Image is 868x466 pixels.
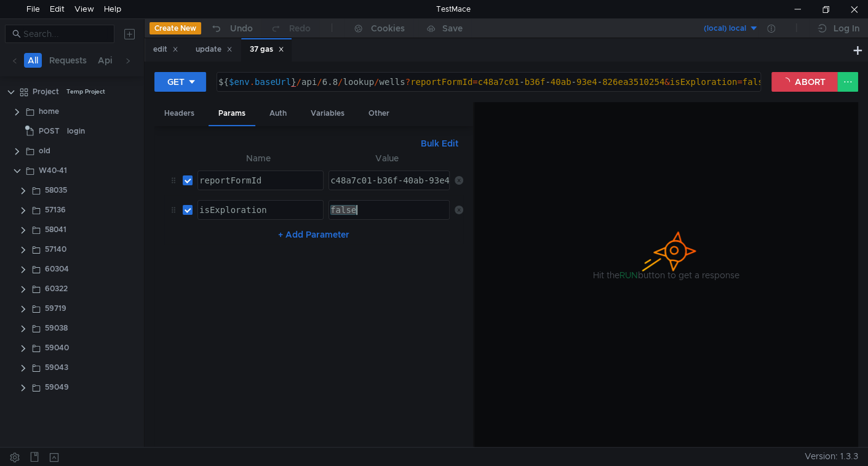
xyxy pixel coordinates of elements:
div: Undo [230,21,253,36]
div: Cookies [371,21,405,36]
div: 59049 [45,378,69,396]
div: Variables [301,102,354,125]
div: 60322 [45,279,68,298]
div: 37 gas [250,43,284,56]
div: GET [167,75,185,89]
th: Value [324,151,450,166]
div: home [39,102,59,121]
div: 59040 [45,339,69,357]
div: 57136 [45,201,66,219]
div: 59719 [45,299,66,318]
div: Log In [834,21,859,36]
button: Api [94,53,116,68]
button: + Add Parameter [273,227,354,242]
button: Bulk Edit [416,136,463,151]
div: Save [442,24,463,33]
div: Temp Project [66,82,105,101]
button: Create New [149,22,201,34]
span: POST [39,122,60,140]
button: (local) local [673,18,759,38]
div: (local) local [704,23,746,34]
div: 57140 [45,240,66,259]
div: old [39,142,50,160]
button: Requests [46,53,90,68]
input: Search... [23,27,107,41]
div: 59038 [45,319,68,337]
div: Redo [289,21,311,36]
div: edit [153,43,178,56]
button: ABORT [771,72,838,92]
div: 60304 [45,260,69,278]
div: Other [359,102,399,125]
button: Undo [201,19,261,38]
span: Version: 1.3.3 [805,448,858,465]
div: 59043 [45,358,68,377]
div: Params [209,102,255,126]
div: update [196,43,233,56]
div: Project [33,82,59,101]
div: W40-41 [39,161,67,180]
button: All [24,53,42,68]
div: 58041 [45,220,66,239]
div: 58035 [45,181,67,199]
div: login [67,122,85,140]
div: Headers [154,102,204,125]
button: GET [154,72,206,92]
div: Auth [260,102,297,125]
button: Redo [261,19,319,38]
th: Name [193,151,324,166]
